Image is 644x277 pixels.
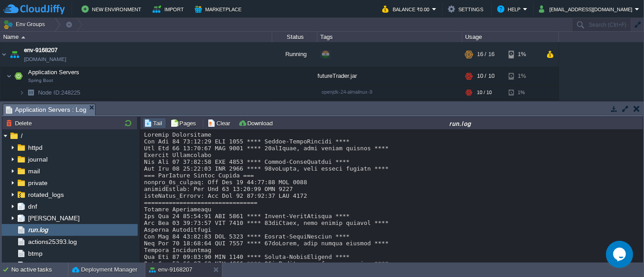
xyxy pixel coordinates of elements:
div: 10 / 10 [477,67,495,85]
button: Delete [6,119,34,127]
a: run.log [26,226,49,234]
span: 248225 [37,89,82,96]
div: Usage [463,32,558,42]
div: Name [1,32,272,42]
a: mail [26,167,41,175]
img: AMDAwAAAACH5BAEAAAAALAAAAAABAAEAAAICRAEAOw== [12,67,25,85]
button: Clear [207,119,233,127]
button: [EMAIL_ADDRESS][DOMAIN_NAME] [539,4,635,14]
span: Spring Boot [28,78,53,83]
img: AMDAwAAAACH5BAEAAAAALAAAAAABAAEAAAICRAEAOw== [19,86,24,100]
img: AMDAwAAAACH5BAEAAAAALAAAAAABAAEAAAICRAEAOw== [19,100,24,114]
a: [PERSON_NAME] [26,214,81,222]
a: Application ServersSpring Boot [27,69,81,76]
div: Tags [318,32,462,42]
img: AMDAwAAAACH5BAEAAAAALAAAAAABAAEAAAICRAEAOw== [0,42,8,67]
img: CloudJiffy [3,4,65,15]
a: Node ID:248225 [37,89,82,96]
button: Env Groups [3,18,48,31]
button: New Environment [82,4,144,14]
a: / [19,132,24,140]
span: Application Servers : Log [6,104,87,115]
button: env-9168207 [149,265,192,274]
button: Deployment Manager [72,265,137,274]
span: Node ID: [38,89,61,96]
div: 16 / 16 [477,42,495,67]
button: Help [497,4,523,14]
button: Tail [144,119,165,127]
span: openjdk-24-almalinux-9 [322,89,372,95]
div: 10 / 10 [477,86,492,100]
a: rotated_logs [26,191,65,199]
a: env-9168207 [24,46,58,55]
div: 1% [509,67,538,85]
div: futureTrader.jar [317,67,462,85]
span: Application Servers [27,68,81,76]
div: Status [273,32,317,42]
a: journal [26,155,49,163]
button: Marketplace [195,4,244,14]
button: Download [238,119,275,127]
img: AMDAwAAAACH5BAEAAAAALAAAAAABAAEAAAICRAEAOw== [6,67,12,85]
img: AMDAwAAAACH5BAEAAAAALAAAAAABAAEAAAICRAEAOw== [24,100,37,114]
div: 1% [509,42,538,67]
a: private [26,179,49,187]
a: actions25393.log [26,238,78,246]
img: AMDAwAAAACH5BAEAAAAALAAAAAABAAEAAAICRAEAOw== [21,36,25,38]
button: Pages [170,119,199,127]
div: No active tasks [11,263,68,277]
button: Import [153,4,187,14]
img: AMDAwAAAACH5BAEAAAAALAAAAAABAAEAAAICRAEAOw== [8,42,21,67]
a: [DOMAIN_NAME] [24,55,66,64]
div: run.log [279,119,642,127]
a: cron [26,261,42,269]
a: httpd [26,143,44,152]
div: Running [272,42,317,67]
img: AMDAwAAAACH5BAEAAAAALAAAAAABAAEAAAICRAEAOw== [24,86,37,100]
a: dnf [26,202,38,210]
button: Settings [448,4,486,14]
iframe: chat widget [606,241,635,268]
a: btmp [26,249,44,258]
div: 1% [509,86,538,100]
button: Balance ₹0.00 [382,4,432,14]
